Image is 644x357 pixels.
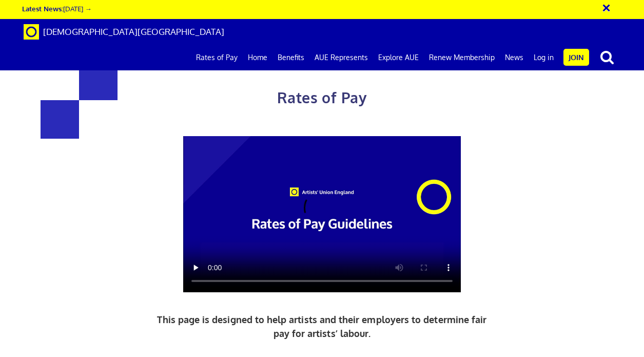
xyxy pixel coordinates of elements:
a: Home [243,45,272,70]
a: Latest News:[DATE] → [22,4,91,13]
span: [DEMOGRAPHIC_DATA][GEOGRAPHIC_DATA] [43,26,224,37]
a: Join [563,49,589,66]
button: search [591,46,623,68]
a: AUE Represents [309,45,373,70]
a: Benefits [272,45,309,70]
a: Rates of Pay [191,45,243,70]
a: News [500,45,529,70]
a: Explore AUE [373,45,424,70]
a: Brand [DEMOGRAPHIC_DATA][GEOGRAPHIC_DATA] [16,19,232,45]
strong: Latest News: [22,4,63,13]
a: Log in [529,45,559,70]
span: Rates of Pay [277,88,367,107]
a: Renew Membership [424,45,500,70]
